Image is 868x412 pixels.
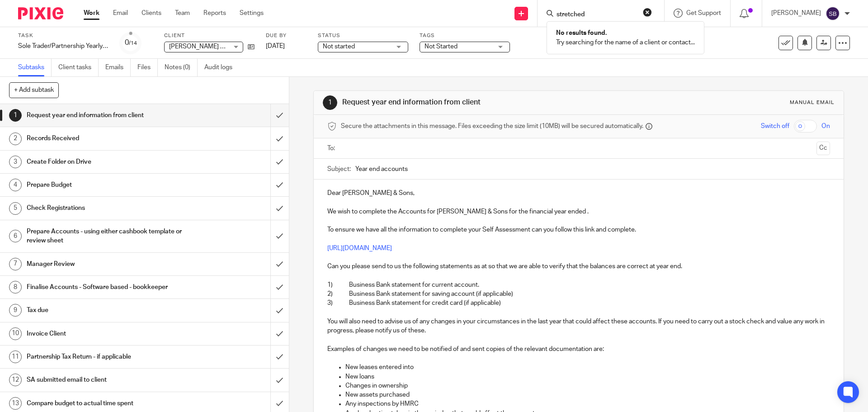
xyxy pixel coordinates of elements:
[27,225,183,248] h1: Prepare Accounts - using either cashbook template or review sheet
[18,42,108,51] div: Sole Trader/Partnership Yearly accounts and tax return
[327,317,830,336] p: You will also need to advise us of any changes in your circumstances in the last year that could ...
[105,59,131,76] a: Emails
[27,280,183,294] h1: Finalise Accounts - Software based - bookkeeper
[204,59,239,76] a: Audit logs
[27,132,183,145] h1: Records Received
[318,32,408,39] label: Status
[9,350,22,363] div: 11
[327,225,830,234] p: To ensure we have all the information to complete your Self Assessment can you follow this link a...
[9,258,22,270] div: 7
[686,10,721,16] span: Get Support
[58,59,99,76] a: Client tasks
[345,399,830,408] p: Any inspections by HMRC
[266,43,285,49] span: [DATE]
[27,201,183,215] h1: Check Registrations
[84,9,99,18] a: Work
[345,372,830,381] p: New loans
[345,363,830,372] p: New leases entered into
[27,109,183,122] h1: Request year end information from client
[327,144,337,153] label: To:
[27,178,183,192] h1: Prepare Budget
[9,156,22,168] div: 3
[323,95,337,110] div: 1
[327,298,830,308] p: 3) Business Bank statement for credit card (if applicable)
[9,133,22,145] div: 2
[9,202,22,215] div: 5
[425,43,458,50] span: Not Started
[129,41,137,46] small: /14
[420,32,510,39] label: Tags
[27,155,183,169] h1: Create Folder on Drive
[821,122,830,131] span: On
[240,9,264,18] a: Settings
[341,122,643,131] span: Secure the attachments in this message. Files exceeding the size limit (10MB) will be secured aut...
[27,397,183,410] h1: Compare budget to actual time spent
[175,9,190,18] a: Team
[137,59,158,76] a: Files
[125,38,137,48] div: 0
[27,303,183,317] h1: Tax due
[9,82,59,98] button: + Add subtask
[27,350,183,364] h1: Partnership Tax Return - if applicable
[9,109,22,122] div: 1
[327,165,351,174] label: Subject:
[9,397,22,410] div: 13
[327,189,830,198] p: Dear [PERSON_NAME] & Sons,
[345,390,830,399] p: New assets purchased
[27,373,183,387] h1: SA submitted email to client
[643,8,652,17] button: Clear
[327,345,830,354] p: Examples of changes we need to be notified of and sent copies of the relevant documentation are:
[9,304,22,317] div: 9
[27,257,183,271] h1: Manager Review
[164,32,255,39] label: Client
[323,43,355,50] span: Not started
[327,207,830,216] p: We wish to complete the Accounts for [PERSON_NAME] & Sons for the financial year ended .
[816,142,830,155] button: Cc
[9,230,22,242] div: 6
[18,59,52,76] a: Subtasks
[790,99,835,106] div: Manual email
[327,280,830,289] p: 1) Business Bank statement for current account.
[203,9,226,18] a: Reports
[165,59,198,76] a: Notes (0)
[327,245,392,251] a: [URL][DOMAIN_NAME]
[826,6,840,21] img: svg%3E
[169,43,240,50] span: [PERSON_NAME] & Sons
[9,281,22,294] div: 8
[9,327,22,340] div: 10
[327,289,830,298] p: 2) Business Bank statement for saving account (if applicable)
[9,374,22,386] div: 12
[345,381,830,390] p: Changes in ownership
[761,122,789,131] span: Switch off
[556,11,637,19] input: Search
[18,32,108,39] label: Task
[771,9,821,18] p: [PERSON_NAME]
[142,9,161,18] a: Clients
[342,98,598,107] h1: Request year end information from client
[327,262,830,271] p: Can you please send to us the following statements as at so that we are able to verify that the b...
[266,32,307,39] label: Due by
[18,7,63,19] img: Pixie
[27,327,183,341] h1: Invoice Client
[113,9,128,18] a: Email
[9,179,22,191] div: 4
